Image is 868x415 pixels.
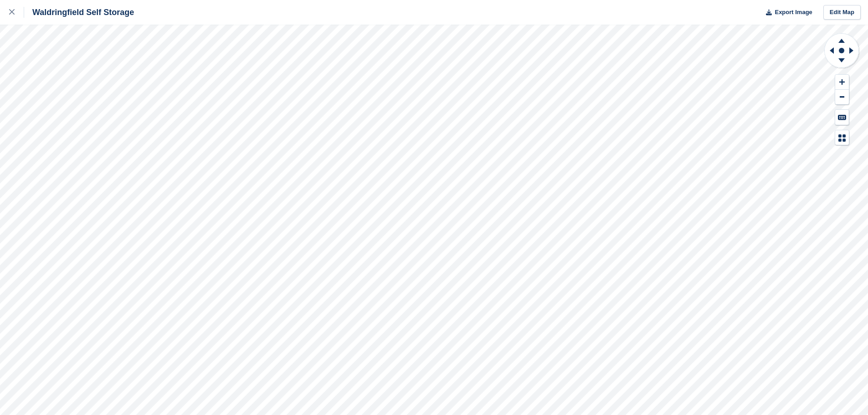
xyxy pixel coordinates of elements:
button: Map Legend [835,130,849,145]
button: Keyboard Shortcuts [835,110,849,125]
button: Zoom Out [835,90,849,105]
a: Edit Map [823,5,861,20]
button: Export Image [760,5,812,20]
div: Waldringfield Self Storage [24,7,134,18]
span: Export Image [775,8,812,17]
button: Zoom In [835,75,849,90]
